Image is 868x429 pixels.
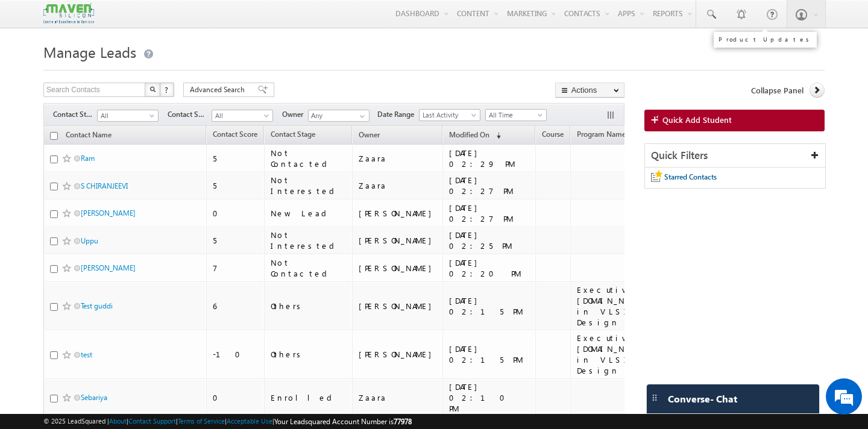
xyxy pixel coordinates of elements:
[81,350,92,359] a: test
[213,235,259,246] div: 5
[394,417,412,426] span: 77978
[662,114,732,125] span: Quick Add Student
[227,417,272,425] a: Acceptable Use
[282,109,308,120] span: Owner
[97,110,159,122] a: All
[271,392,347,403] div: Enrolled
[213,301,259,312] div: 6
[485,109,547,121] a: All Time
[419,109,480,121] a: Last Activity
[555,83,624,98] button: Actions
[719,36,812,43] div: Product Updates
[149,86,156,92] img: Search
[449,295,530,317] div: [DATE] 02:15 PM
[109,417,127,425] a: About
[359,301,438,312] div: [PERSON_NAME]
[81,393,107,402] a: Sebariya
[81,154,95,163] a: Ram
[449,148,530,169] div: [DATE] 02:29 PM
[271,208,347,219] div: New Lead
[81,208,136,218] a: [PERSON_NAME]
[271,257,347,279] div: Not Contacted
[449,257,530,279] div: [DATE] 02:20 PM
[53,109,97,120] span: Contact Stage
[81,236,98,245] a: Uppu
[212,110,273,122] a: All
[213,349,259,360] div: -10
[60,128,118,144] a: Contact Name
[491,131,501,140] span: (sorted descending)
[308,110,370,122] input: Type to Search
[81,263,136,272] a: [PERSON_NAME]
[420,110,477,121] span: Last Activity
[190,84,248,95] span: Advanced Search
[213,130,257,139] span: Contact Score
[271,175,347,196] div: Not Interested
[265,128,321,143] a: Contact Stage
[81,181,128,190] a: S CHIRANJEEVI
[271,130,315,139] span: Contact Stage
[571,128,632,143] a: Program Name
[359,235,438,246] div: [PERSON_NAME]
[43,3,94,24] img: Custom Logo
[43,416,412,427] span: © 2025 LeadSquared | | | | |
[271,301,347,312] div: Others
[271,148,347,169] div: Not Contacted
[443,128,507,143] a: Modified On (sorted descending)
[668,393,737,404] span: Converse - Chat
[650,393,659,402] img: carter-drag
[577,284,650,328] div: Executive [DOMAIN_NAME] in VLSI Design
[271,230,347,251] div: Not Interested
[165,84,170,95] span: ?
[359,180,438,191] div: Zaara
[751,85,804,96] span: Collapse Panel
[213,180,259,191] div: 5
[271,349,347,360] div: Others
[449,202,530,224] div: [DATE] 02:27 PM
[577,333,650,376] div: Executive [DOMAIN_NAME] in VLSI Design
[577,130,626,139] span: Program Name
[359,349,438,360] div: [PERSON_NAME]
[449,230,530,251] div: [DATE] 02:25 PM
[353,110,368,122] a: Show All Items
[160,83,174,97] button: ?
[449,175,530,196] div: [DATE] 02:27 PM
[207,128,263,143] a: Contact Score
[43,42,136,61] span: Manage Leads
[536,128,570,143] a: Course
[359,263,438,274] div: [PERSON_NAME]
[449,130,489,139] span: Modified On
[50,132,58,140] input: Check all records
[128,417,176,425] a: Contact Support
[449,343,530,365] div: [DATE] 02:15 PM
[645,144,825,168] div: Quick Filters
[274,417,412,426] span: Your Leadsquared Account Number is
[644,110,825,131] a: Quick Add Student
[81,301,113,310] a: Test guddi
[359,208,438,219] div: [PERSON_NAME]
[359,392,438,403] div: Zaara
[213,208,259,219] div: 0
[98,110,155,121] span: All
[377,109,419,120] span: Date Range
[664,172,717,181] span: Starred Contacts
[178,417,225,425] a: Terms of Service
[213,392,259,403] div: 0
[212,110,269,121] span: All
[213,153,259,164] div: 5
[359,153,438,164] div: Zaara
[542,130,564,139] span: Course
[168,109,212,120] span: Contact Source
[213,263,259,274] div: 7
[359,130,380,139] span: Owner
[449,381,530,414] div: [DATE] 02:10 PM
[486,110,543,121] span: All Time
